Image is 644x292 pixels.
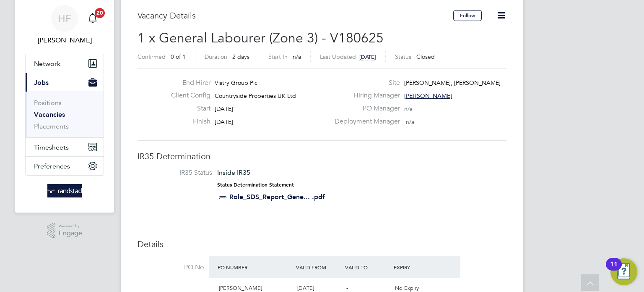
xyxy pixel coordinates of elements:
label: PO No [138,263,204,272]
label: Confirmed [138,53,166,61]
a: HF[PERSON_NAME] [25,5,104,45]
label: IR35 Status [146,168,212,177]
span: [DATE] [297,284,314,292]
span: Timesheets [34,143,69,151]
span: [DATE] [359,53,376,61]
div: Jobs [26,92,104,137]
button: Jobs [26,73,104,92]
span: Preferences [34,162,70,170]
button: Timesheets [26,138,104,156]
a: Powered byEngage [47,223,83,239]
span: Jobs [34,79,49,87]
label: PO Manager [330,104,400,113]
label: End Hirer [164,79,210,87]
label: Site [330,79,400,87]
span: 20 [95,8,105,18]
label: Duration [205,53,227,61]
label: Finish [164,117,210,126]
a: Go to home page [25,184,104,197]
label: Start [164,104,210,113]
h3: Details [138,239,506,250]
button: Preferences [26,157,104,175]
img: randstad-logo-retina.png [47,184,82,197]
span: Vistry Group Plc [215,79,257,87]
span: Countryside Properties UK Ltd [215,92,296,100]
a: 20 [84,5,101,32]
span: No Expiry [395,284,419,292]
div: Expiry [392,260,441,275]
label: Last Updated [320,53,356,61]
span: 2 days [232,53,249,61]
button: Open Resource Center, 11 new notifications [610,258,637,285]
span: n/a [404,105,413,113]
span: [PERSON_NAME] [404,92,452,100]
span: Inside IR35 [217,168,250,176]
span: [DATE] [215,105,233,113]
div: PO Number [216,260,294,275]
span: 1 x General Labourer (Zone 3) - V180625 [138,30,384,46]
span: Network [34,60,60,68]
span: Closed [416,53,435,61]
span: Engage [59,230,82,237]
div: Valid To [343,260,392,275]
button: Follow [453,10,482,21]
strong: Status Determination Statement [217,182,294,188]
a: Role_SDS_Report_Gene... .pdf [229,193,325,201]
a: Vacancies [34,110,65,118]
span: Powered by [59,223,82,230]
label: Hiring Manager [330,91,400,100]
h3: Vacancy Details [138,10,453,21]
label: Status [395,53,411,61]
span: Hollie Furby [25,35,104,45]
span: [DATE] [215,118,233,126]
div: 11 [610,264,618,275]
label: Start In [268,53,288,61]
a: Positions [34,99,62,107]
div: Valid From [294,260,343,275]
a: Placements [34,122,69,130]
span: - [346,284,348,292]
span: n/a [406,118,414,126]
button: Network [26,54,104,73]
span: [PERSON_NAME] [219,284,262,292]
h3: IR35 Determination [138,151,506,162]
span: HF [58,13,71,24]
span: [PERSON_NAME], [PERSON_NAME] [404,79,501,87]
label: Deployment Manager [330,117,400,126]
label: Client Config [164,91,210,100]
span: 0 of 1 [171,53,186,61]
span: n/a [293,53,301,61]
